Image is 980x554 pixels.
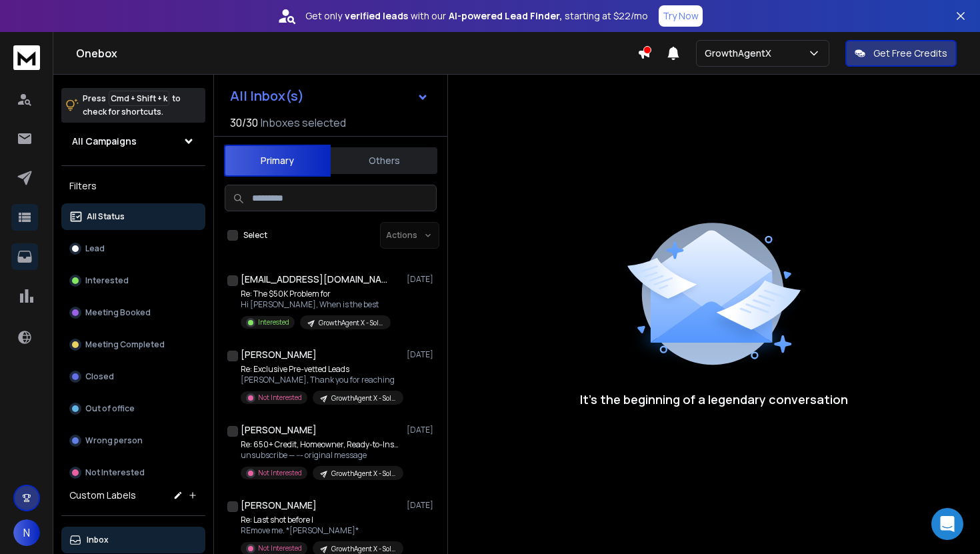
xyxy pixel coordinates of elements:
[85,243,105,254] p: Lead
[85,403,135,414] p: Out of office
[61,299,205,326] button: Meeting Booked
[83,92,181,119] p: Press to check for shortcuts.
[61,177,205,195] h3: Filters
[85,339,165,350] p: Meeting Completed
[659,5,703,27] button: Try Now
[61,203,205,230] button: All Status
[407,500,437,511] p: [DATE]
[219,83,439,109] button: All Inbox(s)
[230,89,304,103] h1: All Inbox(s)
[241,299,391,310] p: Hi [PERSON_NAME], When is the best
[449,9,562,23] strong: AI-powered Lead Finder,
[13,45,40,70] img: logo
[331,393,395,403] p: GrowthAgent X - Solar Companies
[61,427,205,454] button: Wrong person
[407,349,437,360] p: [DATE]
[241,423,317,437] h1: [PERSON_NAME]
[241,348,317,361] h1: [PERSON_NAME]
[72,135,137,148] h1: All Campaigns
[241,499,317,512] h1: [PERSON_NAME]
[241,515,401,525] p: Re: Last shot before I
[407,274,437,285] p: [DATE]
[85,275,129,286] p: Interested
[61,363,205,390] button: Closed
[13,519,40,546] button: N
[873,47,947,60] p: Get Free Credits
[931,508,963,540] div: Open Intercom Messenger
[241,289,391,299] p: Re: The $50K Problem for
[241,450,401,461] p: unsubscribe — --- original message
[85,307,151,318] p: Meeting Booked
[345,9,408,23] strong: verified leads
[243,230,267,241] label: Select
[663,9,699,23] p: Try Now
[61,267,205,294] button: Interested
[241,439,401,450] p: Re: 650+ Credit, Homeowner, Ready-to-Install
[61,459,205,486] button: Not Interested
[705,47,777,60] p: GrowthAgentX
[258,317,289,327] p: Interested
[61,128,205,155] button: All Campaigns
[331,469,395,479] p: GrowthAgent X - Solar Companies
[224,145,331,177] button: Primary
[85,467,145,478] p: Not Interested
[61,331,205,358] button: Meeting Completed
[241,525,401,536] p: REmove me. *[PERSON_NAME]*
[85,371,114,382] p: Closed
[87,535,109,545] p: Inbox
[261,115,346,131] h3: Inboxes selected
[258,393,302,403] p: Not Interested
[61,527,205,553] button: Inbox
[61,395,205,422] button: Out of office
[258,543,302,553] p: Not Interested
[331,146,437,175] button: Others
[407,425,437,435] p: [DATE]
[241,375,401,385] p: [PERSON_NAME], Thank you for reaching
[109,91,169,106] span: Cmd + Shift + k
[331,544,395,554] p: GrowthAgent X - Solar Companies
[230,115,258,131] span: 30 / 30
[319,318,383,328] p: GrowthAgent X - Solar Companies
[87,211,125,222] p: All Status
[580,390,848,409] p: It’s the beginning of a legendary conversation
[241,273,387,286] h1: [EMAIL_ADDRESS][DOMAIN_NAME]
[61,235,205,262] button: Lead
[845,40,957,67] button: Get Free Credits
[241,364,401,375] p: Re: Exclusive Pre-vetted Leads
[305,9,648,23] p: Get only with our starting at $22/mo
[258,468,302,478] p: Not Interested
[69,489,136,502] h3: Custom Labels
[76,45,637,61] h1: Onebox
[85,435,143,446] p: Wrong person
